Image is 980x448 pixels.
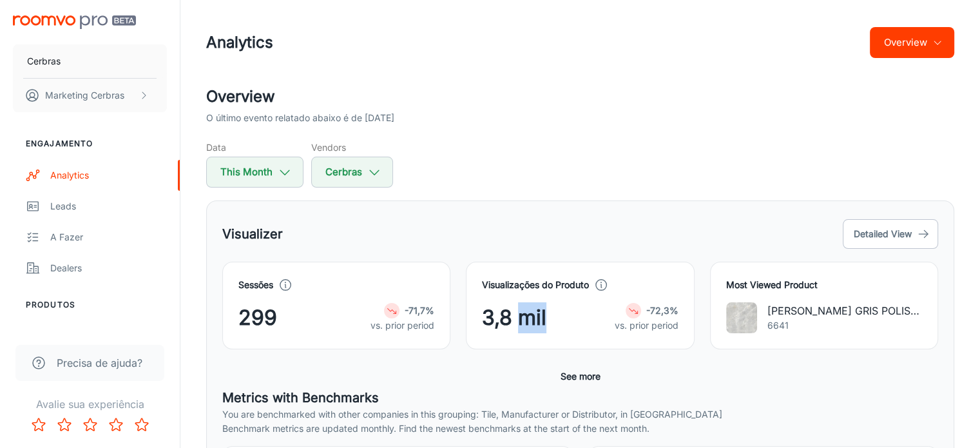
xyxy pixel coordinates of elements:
button: Overview [870,27,954,58]
button: This Month [206,157,303,188]
p: Cerbras [27,54,61,68]
p: O último evento relatado abaixo é de [DATE] [206,111,394,125]
button: Rate 5 star [129,412,155,438]
h5: Vendors [311,141,393,154]
h4: Sessões [238,278,273,292]
h5: Metrics with Benchmarks [222,388,938,407]
h2: Overview [206,85,954,108]
h4: Most Viewed Product [726,278,922,292]
button: See more [555,365,606,388]
div: Meus Produtos [50,329,167,344]
button: Cerbras [311,157,393,188]
p: [PERSON_NAME] GRIS POLISHED [767,303,922,318]
button: Rate 1 star [26,412,52,438]
strong: -71,7% [405,305,434,316]
img: MARMO GRIS POLISHED [726,302,757,333]
h5: Data [206,141,303,154]
button: Rate 2 star [52,412,77,438]
p: Benchmark metrics are updated monthly. Find the newest benchmarks at the start of the next month. [222,422,938,436]
h4: Visualizações do Produto [482,278,589,292]
button: Marketing Cerbras [13,79,167,112]
div: Dealers [50,261,167,275]
p: 6641 [767,318,922,333]
div: Leads [50,199,167,213]
button: Rate 3 star [77,412,103,438]
p: You are benchmarked with other companies in this grouping: Tile, Manufacturer or Distributor, in ... [222,407,938,422]
div: A fazer [50,230,167,244]
p: vs. prior period [370,318,434,333]
span: 3,8 mil [482,302,546,333]
button: Cerbras [13,44,167,78]
p: Marketing Cerbras [45,88,124,102]
p: Avalie sua experiência [10,396,169,412]
div: Analytics [50,168,167,182]
h5: Visualizer [222,224,283,244]
span: 299 [238,302,277,333]
p: vs. prior period [615,318,678,333]
h1: Analytics [206,31,273,54]
strong: -72,3% [646,305,678,316]
img: Roomvo PRO Beta [13,15,136,29]
button: Rate 4 star [103,412,129,438]
span: Precisa de ajuda? [57,355,142,371]
button: Detailed View [843,219,938,249]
